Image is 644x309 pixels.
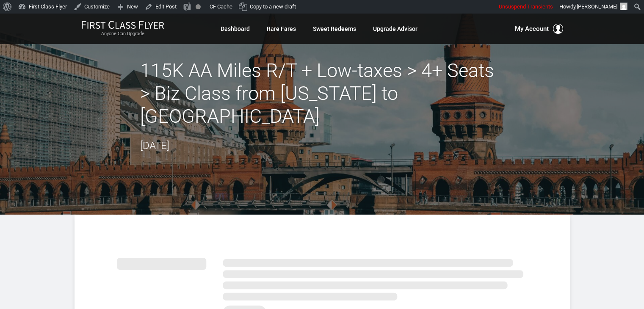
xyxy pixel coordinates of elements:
[140,140,169,152] time: [DATE]
[515,24,549,34] span: My Account
[515,24,563,34] button: My Account
[81,31,164,37] small: Anyone Can Upgrade
[221,21,250,36] a: Dashboard
[267,21,296,36] a: Rare Fares
[81,20,164,29] img: First Class Flyer
[577,3,617,10] span: [PERSON_NAME]
[81,20,164,37] a: First Class FlyerAnyone Can Upgrade
[499,3,553,10] span: Unsuspend Transients
[140,59,504,128] h2: 115K AA Miles R/T + Low-taxes > 4+ Seats > Biz Class from [US_STATE] to [GEOGRAPHIC_DATA]
[373,21,417,36] a: Upgrade Advisor
[313,21,356,36] a: Sweet Redeems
